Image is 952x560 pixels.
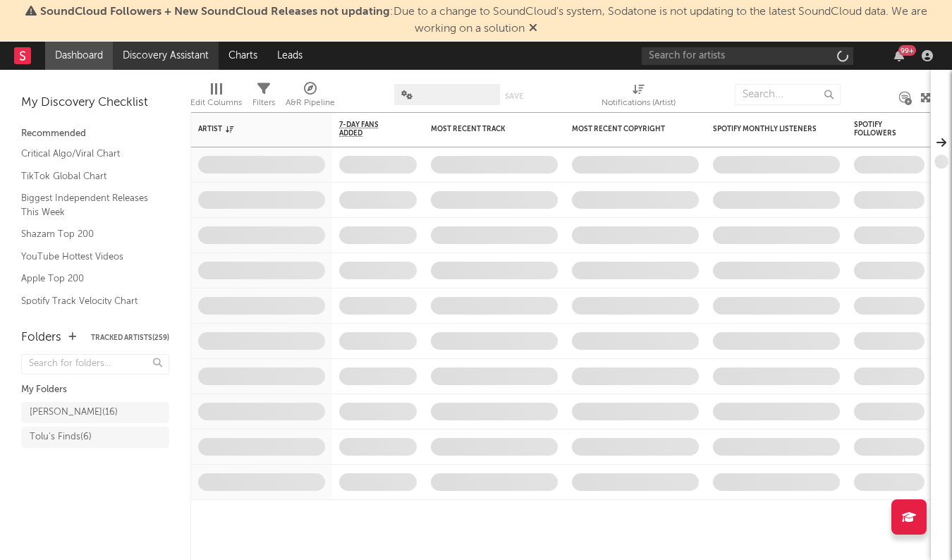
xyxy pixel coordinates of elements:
div: A&R Pipeline [286,77,335,118]
div: Edit Columns [190,77,242,118]
input: Search for folders... [21,354,169,375]
div: My Discovery Checklist [21,95,169,111]
div: 99 + [898,45,916,56]
div: [PERSON_NAME] ( 16 ) [30,404,118,421]
a: Critical Algo/Viral Chart [21,146,155,162]
span: Dismiss [529,23,537,35]
a: Dashboard [45,42,113,70]
input: Search for artists [642,47,853,65]
a: Tolu's Finds(6) [21,427,169,448]
button: Save [505,92,523,100]
div: Edit Columns [190,95,242,111]
div: Notifications (Artist) [602,95,676,111]
div: Tolu's Finds ( 6 ) [30,429,92,446]
div: Notifications (Artist) [602,77,676,118]
span: : Due to a change to SoundCloud's system, Sodatone is not updating to the latest SoundCloud data.... [40,6,927,35]
div: My Folders [21,382,169,398]
input: Search... [735,84,841,105]
span: SoundCloud Followers + New SoundCloud Releases not updating [40,6,390,18]
a: Discovery Assistant [113,42,219,70]
div: Folders [21,329,61,346]
div: Artist [198,125,304,133]
a: Shazam Top 200 [21,226,155,242]
div: Most Recent Track [431,125,537,133]
a: Leads [267,42,312,70]
div: Filters [252,77,275,118]
a: [PERSON_NAME](16) [21,402,169,423]
a: YouTube Hottest Videos [21,249,155,264]
div: Recommended [21,126,169,142]
div: A&R Pipeline [286,95,335,111]
button: 99+ [894,50,904,61]
a: Spotify Track Velocity Chart [21,293,155,309]
a: Biggest Independent Releases This Week [21,190,155,219]
a: Apple Top 200 [21,271,155,286]
span: 7-Day Fans Added [339,121,396,138]
div: Most Recent Copyright [572,125,678,133]
div: Spotify Followers [854,121,903,138]
a: TikTok Global Chart [21,169,155,184]
button: Tracked Artists(259) [91,334,169,341]
div: Spotify Monthly Listeners [713,125,819,133]
a: Charts [219,42,267,70]
div: Filters [252,95,275,111]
